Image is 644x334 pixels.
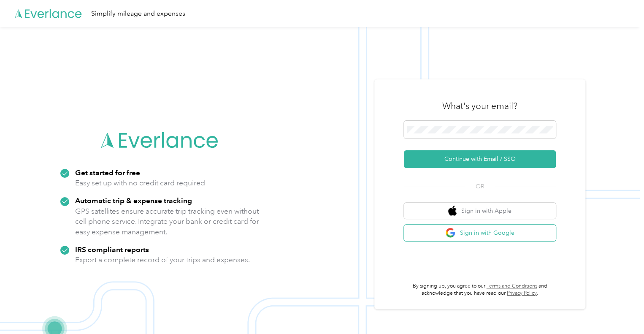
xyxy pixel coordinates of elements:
[442,100,517,112] h3: What's your email?
[404,282,556,297] p: By signing up, you agree to our and acknowledge that you have read our .
[75,178,205,188] p: Easy set up with no credit card required
[75,255,250,265] p: Export a complete record of your trips and expenses.
[487,283,537,289] a: Terms and Conditions
[445,228,456,238] img: google logo
[465,182,495,191] span: OR
[404,150,556,168] button: Continue with Email / SSO
[75,168,140,177] strong: Get started for free
[404,203,556,219] button: apple logoSign in with Apple
[75,245,149,254] strong: IRS compliant reports
[91,8,185,19] div: Simplify mileage and expenses
[75,206,260,237] p: GPS satellites ensure accurate trip tracking even without cell phone service. Integrate your bank...
[448,206,457,216] img: apple logo
[75,196,192,205] strong: Automatic trip & expense tracking
[404,225,556,241] button: google logoSign in with Google
[507,290,537,296] a: Privacy Policy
